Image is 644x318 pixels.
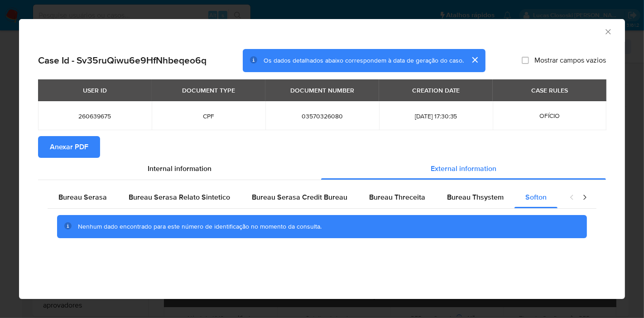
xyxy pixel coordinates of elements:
[78,222,322,231] span: Nenhum dado encontrado para este número de identificação no momento da consulta.
[38,54,207,66] h2: Case Id - Sv35ruQiwu6e9HfNhbeqeo6q
[58,192,107,202] span: Bureau Serasa
[464,49,485,71] button: cerrar
[285,83,360,98] div: DOCUMENT NUMBER
[369,192,425,202] span: Bureau Threceita
[525,192,547,202] span: Softon
[276,112,368,120] span: 03570326080
[407,83,466,98] div: CREATION DATE
[19,19,625,299] div: closure-recommendation-modal
[77,83,112,98] div: USER ID
[163,112,255,120] span: CPF
[38,136,100,158] button: Anexar PDF
[431,163,496,174] span: External information
[129,192,230,202] span: Bureau Serasa Relato Sintetico
[252,192,347,202] span: Bureau Serasa Credit Bureau
[522,57,529,64] input: Mostrar campos vazios
[447,192,504,202] span: Bureau Thsystem
[604,27,612,35] button: Fechar a janela
[50,137,88,157] span: Anexar PDF
[49,112,141,120] span: 260639675
[539,111,560,120] span: OFÍCIO
[390,112,482,120] span: [DATE] 17:30:35
[177,83,240,98] div: DOCUMENT TYPE
[264,56,464,65] span: Os dados detalhados abaixo correspondem à data de geração do caso.
[534,56,606,65] span: Mostrar campos vazios
[526,83,573,98] div: CASE RULES
[48,186,560,208] div: Detailed external info
[38,158,606,180] div: Detailed info
[148,163,211,174] span: Internal information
